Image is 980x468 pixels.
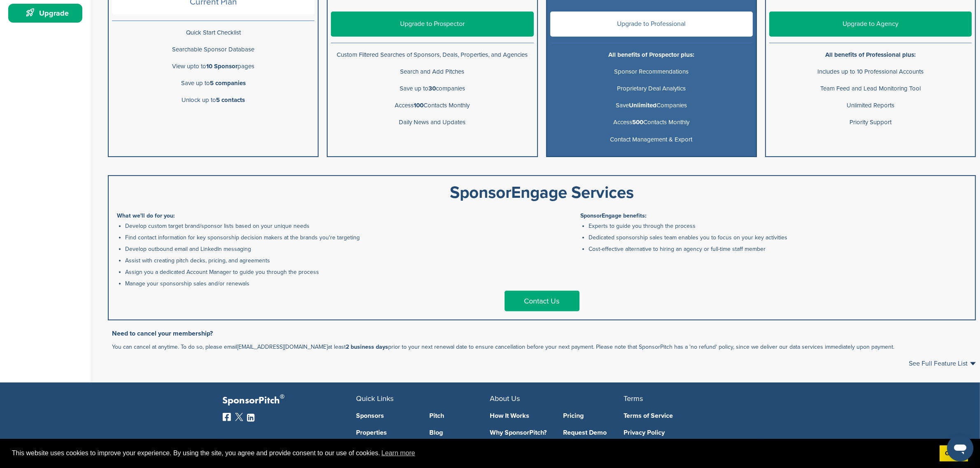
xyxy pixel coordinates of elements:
a: Terms of Service [624,412,745,419]
span: Quick Links [356,394,394,403]
b: 10 Sponsor [206,63,237,70]
b: 5 companies [210,79,246,87]
img: Facebook [223,413,231,421]
b: 500 [632,118,643,126]
a: Upgrade to Prospector [331,12,533,37]
p: SponsorPitch [223,395,356,407]
p: Save Companies [550,100,753,111]
p: You can cancel at anytime. To do so, please email at least prior to your next renewal date to ens... [112,342,976,352]
a: Upgrade [8,4,82,23]
a: Privacy Policy [624,429,745,436]
a: dismiss cookie message [940,445,968,462]
a: Request Demo [563,429,624,436]
b: What we'll do for you: [117,212,175,219]
li: Find contact information for key sponsorship decision makers at the brands you're targeting [125,233,539,242]
p: Save up to [112,78,314,88]
div: Upgrade [12,6,82,21]
span: Terms [624,394,643,403]
p: Quick Start Checklist [112,28,314,38]
a: Why SponsorPitch? [490,429,551,436]
b: 5 contacts [216,96,245,104]
li: Dedicated sponsorship sales team enables you to focus on your key activities [589,233,967,242]
b: 30 [428,85,436,92]
div: SponsorEngage Services [117,184,967,201]
p: Includes up to 10 Professional Accounts [769,67,972,77]
p: Access Contacts Monthly [550,117,753,127]
a: See Full Feature List [909,360,976,367]
li: Cost-effective alternative to hiring an agency or full-time staff member [589,245,967,253]
li: Assign you a dedicated Account Manager to guide you through the process [125,268,539,276]
p: Proprietary Deal Analytics [550,83,753,94]
img: Twitter [235,413,243,421]
p: Sponsor Recommendations [550,67,753,77]
span: About Us [490,394,520,403]
li: Develop outbound email and LinkedIn messaging [125,245,539,253]
span: This website uses cookies to improve your experience. By using the site, you agree and provide co... [12,447,933,459]
li: Assist with creating pitch decks, pricing, and agreements [125,256,539,265]
b: All benefits of Prospector plus: [608,51,694,58]
p: Priority Support [769,117,972,127]
a: Blog [429,429,490,436]
span: ® [280,392,285,402]
a: Upgrade to Professional [550,12,753,37]
p: Team Feed and Lead Monitoring Tool [769,83,972,94]
p: Save up to companies [331,83,533,94]
b: All benefits of Professional plus: [825,51,916,58]
p: Unlock up to [112,95,314,105]
b: SponsorEngage benefits: [580,212,647,219]
p: Search and Add Pitches [331,67,533,77]
p: Searchable Sponsor Database [112,44,314,55]
li: Develop custom target brand/sponsor lists based on your unique needs [125,222,539,230]
p: View upto to pages [112,61,314,72]
b: Unlimited [629,102,656,109]
p: Contact Management & Export [550,134,753,145]
a: Upgrade to Agency [769,12,972,37]
a: Properties [356,429,417,436]
p: Unlimited Reports [769,100,972,111]
a: [EMAIL_ADDRESS][DOMAIN_NAME] [237,343,328,350]
a: Pitch [429,412,490,419]
a: learn more about cookies [380,447,417,459]
a: How It Works [490,412,551,419]
li: Manage your sponsorship sales and/or renewals [125,279,539,288]
li: Experts to guide you through the process [589,222,967,230]
iframe: Button to launch messaging window [947,435,973,461]
p: Custom Filtered Searches of Sponsors, Deals, Properties, and Agencies [331,50,533,60]
a: Pricing [563,412,624,419]
h3: Need to cancel your membership? [112,329,976,338]
a: Contact Us [505,291,580,311]
a: Sponsors [356,412,417,419]
p: Daily News and Updates [331,117,533,127]
b: 2 business days [346,343,388,350]
p: Access Contacts Monthly [331,100,533,111]
b: 100 [414,102,424,109]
